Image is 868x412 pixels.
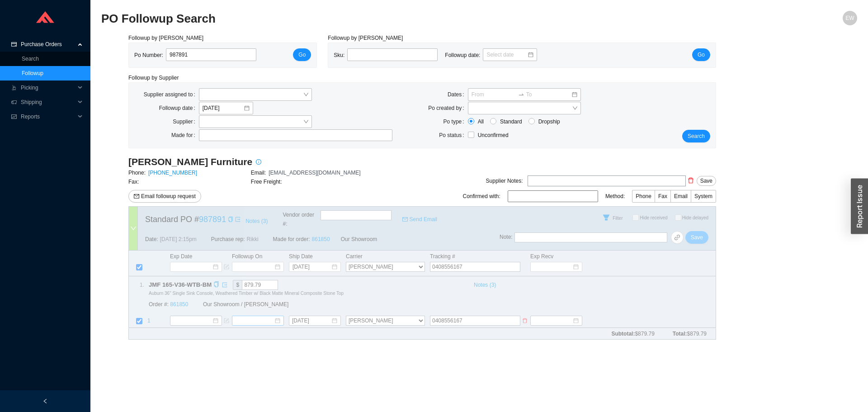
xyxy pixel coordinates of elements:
a: [PHONE_NUMBER] [148,170,197,176]
span: Followup by [PERSON_NAME] [128,35,203,41]
span: Followup by [PERSON_NAME] [328,35,403,41]
label: Po status: [439,129,467,142]
span: Email [674,193,688,199]
label: Followup date: [159,102,199,114]
span: All [474,117,487,126]
span: Picking [21,81,75,95]
span: Shipping [21,95,75,109]
h2: PO Followup Search [101,11,668,27]
span: Email: [251,170,266,176]
input: 9/17/2025 [203,104,243,113]
span: Go [298,50,306,59]
div: Sku: Followup date: [334,48,544,62]
button: Search [682,130,710,142]
div: Confirmed with: Method: [463,190,716,203]
span: Fax: [128,179,139,185]
h3: [PERSON_NAME] Furniture [128,156,252,168]
span: Phone [636,193,651,199]
button: Go [293,48,311,61]
span: EW [845,11,854,25]
input: Select date [486,50,527,59]
a: Followup [22,70,43,76]
span: Followup by Supplier [128,75,179,81]
label: Dates: [448,88,468,101]
span: Unconfirmed [478,132,509,138]
span: Email followup request [141,192,196,201]
label: Po type: [443,115,468,128]
label: Supplier assigned to [144,88,199,101]
div: Supplier Notes: [486,176,523,185]
input: From [472,90,516,99]
a: Search [22,56,39,62]
button: Save [697,176,716,186]
button: Go [692,48,710,61]
span: Dropship [535,117,564,126]
label: Supplier: [173,115,198,128]
label: Po created by: [428,102,467,114]
span: Reports [21,109,75,124]
span: fund [11,114,17,119]
button: delete [686,174,696,187]
input: To [526,90,571,99]
span: [EMAIL_ADDRESS][DOMAIN_NAME] [269,170,360,176]
span: mail [134,194,139,200]
span: Phone: [128,170,146,176]
span: swap-right [518,91,524,98]
label: Made for: [171,129,199,142]
div: Po Number: [134,48,264,62]
button: mailEmail followup request [128,190,201,203]
span: Save [700,176,712,185]
span: delete [686,177,695,184]
span: Fax [658,193,667,199]
span: Free Freight: [251,179,282,185]
span: credit-card [11,42,17,47]
span: System [694,193,712,199]
button: info-circle [252,156,265,168]
span: left [42,398,48,404]
span: to [518,91,524,98]
span: info-circle [253,159,264,165]
span: Standard [496,117,526,126]
span: Purchase Orders [21,37,75,52]
span: Go [698,50,705,59]
span: Search [688,132,705,141]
